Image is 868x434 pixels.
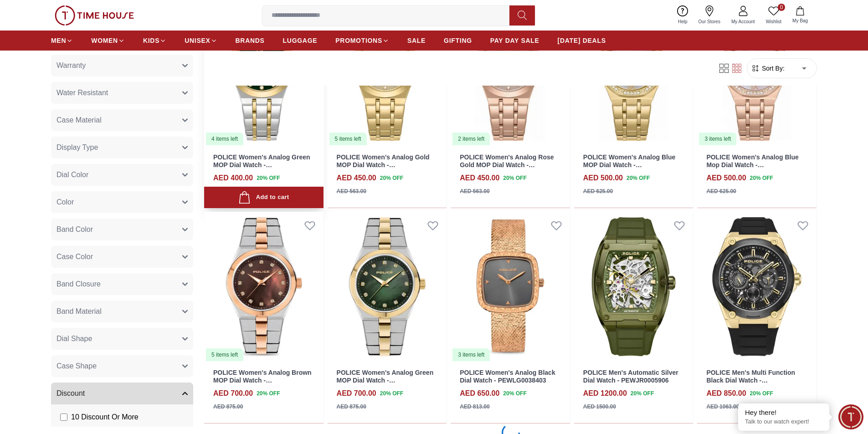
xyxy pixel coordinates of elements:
[583,369,678,384] a: POLICE Men's Automatic Silver Dial Watch - PEWJR0005906
[452,348,490,361] div: 3 items left
[204,212,324,362] img: POLICE Women's Analog Brown MOP Dial Watch - PEWLG0038841
[838,404,863,429] div: Chat Widget
[51,55,193,77] button: Warranty
[283,36,318,45] span: LUGGAGE
[328,212,447,362] a: POLICE Women's Analog Green MOP Dial Watch - PEWLG0038840
[51,273,193,295] button: Band Closure
[257,389,280,398] span: 20 % OFF
[204,187,324,208] button: Add to cart
[706,369,795,392] a: POLICE Men's Multi Function Black Dial Watch - PEWJQ2203241
[728,18,759,25] span: My Account
[706,388,746,399] h4: AED 850.00
[706,403,739,411] div: AED 1063.00
[185,36,210,45] span: UNISEX
[56,87,108,98] span: Water Resistant
[407,32,426,49] a: SALE
[706,173,746,184] h4: AED 500.00
[490,32,539,49] a: PAY DAY SALE
[583,173,623,184] h4: AED 500.00
[236,32,265,49] a: BRANDS
[283,32,318,49] a: LUGGAGE
[697,212,817,362] img: POLICE Men's Multi Function Black Dial Watch - PEWJQ2203241
[56,361,97,372] span: Case Shape
[583,187,613,195] div: AED 625.00
[574,212,693,362] img: POLICE Men's Automatic Silver Dial Watch - PEWJR0005906
[583,403,616,411] div: AED 1500.00
[51,301,193,322] button: Band Material
[71,412,139,423] span: 10 Discount Or More
[460,173,499,184] h4: AED 450.00
[706,153,798,176] a: POLICE Women's Analog Blue Mop Dial Watch - PEWLG0075601
[51,191,193,213] button: Color
[51,355,193,377] button: Case Shape
[337,173,376,184] h4: AED 450.00
[631,389,654,398] span: 20 % OFF
[55,5,134,26] img: ...
[762,18,785,25] span: Wishlist
[185,32,217,49] a: UNISEX
[335,32,389,49] a: PROMOTIONS
[51,109,193,131] button: Case Material
[444,32,472,49] a: GIFTING
[693,4,726,27] a: Our Stores
[257,174,280,182] span: 20 % OFF
[213,153,310,176] a: POLICE Women's Analog Green MOP Dial Watch - PEWLG0075704
[51,82,193,104] button: Water Resistant
[91,36,118,45] span: WOMEN
[51,164,193,186] button: Dial Color
[750,389,773,398] span: 20 % OFF
[213,369,312,392] a: POLICE Women's Analog Brown MOP Dial Watch - PEWLG0038841
[56,142,98,153] span: Display Type
[60,414,67,421] input: 10 Discount Or More
[206,133,243,145] div: 4 items left
[380,389,403,398] span: 20 % OFF
[51,246,193,268] button: Case Color
[751,64,785,73] button: Sort By:
[204,212,324,362] a: POLICE Women's Analog Brown MOP Dial Watch - PEWLG00388415 items left
[51,328,193,350] button: Dial Shape
[56,251,93,262] span: Case Color
[699,133,736,145] div: 3 items left
[760,4,787,27] a: 0Wishlist
[460,187,489,195] div: AED 563.00
[460,403,489,411] div: AED 813.00
[51,137,193,158] button: Display Type
[236,36,265,45] span: BRANDS
[452,133,490,145] div: 2 items left
[56,388,85,399] span: Discount
[503,389,526,398] span: 20 % OFF
[787,5,813,26] button: My Bag
[238,191,289,204] div: Add to cart
[673,4,693,27] a: Help
[760,64,785,73] span: Sort By:
[451,212,570,362] img: POLICE Women's Analog Black Dial Watch - PEWLG0038403
[627,174,650,182] span: 20 % OFF
[335,36,382,45] span: PROMOTIONS
[206,348,243,361] div: 5 items left
[337,369,434,392] a: POLICE Women's Analog Green MOP Dial Watch - PEWLG0038840
[745,418,822,426] p: Talk to our watch expert!
[380,174,403,182] span: 20 % OFF
[56,197,74,208] span: Color
[583,388,627,399] h4: AED 1200.00
[143,32,166,49] a: KIDS
[745,408,822,417] div: Hey there!
[337,403,366,411] div: AED 875.00
[558,36,606,45] span: [DATE] DEALS
[51,32,73,49] a: MEN
[490,36,539,45] span: PAY DAY SALE
[750,174,773,182] span: 20 % OFF
[789,17,812,24] span: My Bag
[407,36,426,45] span: SALE
[329,133,367,145] div: 5 items left
[56,306,102,317] span: Band Material
[213,388,253,399] h4: AED 700.00
[56,60,86,71] span: Warranty
[213,173,253,184] h4: AED 400.00
[56,279,101,290] span: Band Closure
[451,212,570,362] a: POLICE Women's Analog Black Dial Watch - PEWLG00384033 items left
[51,219,193,240] button: Band Color
[444,36,472,45] span: GIFTING
[56,115,102,126] span: Case Material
